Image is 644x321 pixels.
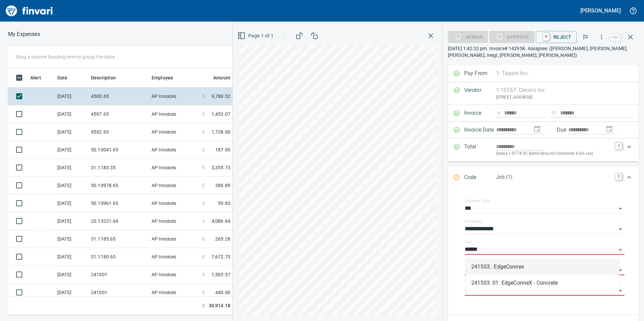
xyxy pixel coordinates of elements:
td: AP Invoices [149,266,199,284]
span: $ [202,164,205,171]
div: Job required [489,34,535,39]
span: $ [202,182,205,189]
span: Description [91,74,116,82]
span: Alert [30,74,41,82]
span: $ [202,271,205,278]
td: [DATE] [55,87,88,105]
span: 4,086.64 [212,218,230,224]
td: 4532.65 [88,123,149,141]
td: 241001 [88,284,149,301]
td: 31.1183.35 [88,159,149,177]
td: AP Invoices [149,87,199,105]
td: 241001 [88,266,149,284]
span: Employee [152,74,173,82]
td: [DATE] [55,194,88,212]
td: AP Invoices [149,123,199,141]
p: [DATE] 1:42:32 pm. Invoice# 14295K. Assignee: ([PERSON_NAME], [PERSON_NAME], [PERSON_NAME], megt,... [448,45,639,59]
td: [DATE] [55,105,88,123]
span: 7,672.75 [212,253,230,260]
td: AP Invoices [149,141,199,159]
span: Close invoice [609,29,639,45]
span: $ [202,236,205,242]
button: Open [616,265,625,275]
button: Flag [578,30,593,44]
td: [DATE] [55,123,88,141]
p: My Expenses [8,30,40,38]
td: AP Invoices [149,284,199,301]
td: AP Invoices [149,194,199,212]
span: 9,780.52 [212,93,230,100]
td: AP Invoices [149,212,199,230]
nav: breadcrumb [8,30,40,38]
button: [PERSON_NAME] [579,5,622,16]
label: Company [465,219,482,223]
button: Open [616,204,625,213]
div: Expand [448,139,639,161]
span: 1,728.00 [212,129,230,135]
button: RReject [536,31,577,43]
p: Total [464,143,496,157]
span: 1,453.07 [212,111,230,117]
td: [DATE] [55,177,88,194]
label: Job [465,240,472,244]
td: AP Invoices [149,248,199,266]
li: 241503.: EdgeConnex [466,259,619,275]
span: 3,355.73 [212,164,230,171]
td: 20.13231.64 [88,212,149,230]
td: 31.1180.65 [88,248,149,266]
td: [DATE] [55,266,88,284]
a: T [615,143,622,149]
p: (basis + $774.52 Battle Ground Combined 8.6% tax) [496,150,611,157]
a: esc [611,34,621,41]
td: [DATE] [55,230,88,248]
span: 1,503.57 [212,271,230,278]
div: Expand [448,167,639,189]
p: Code [464,173,496,182]
td: 50.10041.65 [88,141,149,159]
span: 30,914.18 [209,302,230,309]
span: $ [202,200,205,207]
td: 4500.65 [88,87,149,105]
span: 187.90 [215,146,230,153]
span: 265.28 [215,236,230,242]
td: AP Invoices [149,159,199,177]
a: R [543,33,549,40]
li: 241503. 01: EdgeConneX - Concrete [466,275,619,291]
button: More [594,30,609,44]
td: 50.10961.65 [88,194,149,212]
label: Expense Type [465,199,490,203]
td: [DATE] [55,248,88,266]
span: $ [202,302,205,309]
td: 4597.65 [88,105,149,123]
span: $ [202,146,205,153]
span: 380.89 [215,182,230,189]
span: $ [202,253,205,260]
span: Amount [213,74,230,82]
span: Reject [541,31,571,43]
p: Job (1) [496,173,611,181]
td: 50.10978.65 [88,177,149,194]
td: AP Invoices [149,230,199,248]
span: $ [202,129,205,135]
span: $ [202,289,205,296]
span: Page 1 of 1 [239,32,273,40]
span: $ [202,218,205,224]
td: [DATE] [55,141,88,159]
span: Date [57,74,68,82]
td: 31.1185.65 [88,230,149,248]
a: C [615,173,622,180]
button: Open [616,224,625,234]
span: 59.83 [218,200,230,207]
span: $ [202,93,205,100]
span: Description [91,74,125,82]
img: Finvari [4,3,55,19]
button: Page 1 of 1 [236,30,276,42]
td: AP Invoices [149,105,199,123]
td: [DATE] [55,212,88,230]
td: [DATE] [55,159,88,177]
span: Amount [204,74,230,82]
div: Assign [448,34,488,39]
span: Employee [152,74,182,82]
h5: [PERSON_NAME] [580,7,621,14]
